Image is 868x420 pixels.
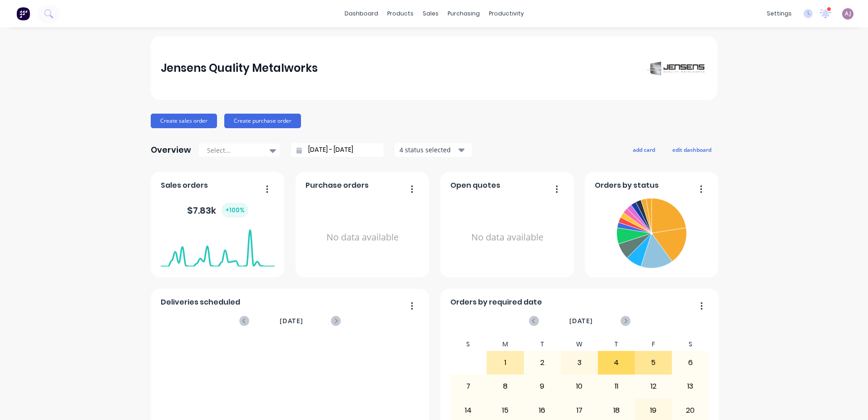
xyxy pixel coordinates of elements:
[524,375,561,398] div: 9
[161,180,208,191] span: Sales orders
[450,375,487,398] div: 7
[666,144,717,155] button: edit dashboard
[340,7,383,20] a: dashboard
[487,351,523,374] div: 1
[672,338,709,351] div: S
[151,114,217,128] button: Create sales order
[672,351,709,374] div: 6
[487,375,523,398] div: 8
[222,203,248,218] div: + 100 %
[598,351,635,374] div: 4
[595,180,659,191] span: Orders by status
[450,338,487,351] div: S
[561,375,597,398] div: 10
[418,7,443,20] div: sales
[487,338,524,351] div: M
[672,375,709,398] div: 13
[644,59,707,78] img: Jensens Quality Metalworks
[524,351,561,374] div: 2
[627,144,661,155] button: add card
[598,375,635,398] div: 11
[524,338,561,351] div: T
[561,351,597,374] div: 3
[395,143,472,157] button: 4 status selected
[569,316,593,326] span: [DATE]
[561,338,598,351] div: W
[598,338,635,351] div: T
[161,59,318,77] div: Jensens Quality Metalworks
[635,351,671,374] div: 5
[484,7,528,20] div: productivity
[280,316,303,326] span: [DATE]
[224,114,301,128] button: Create purchase order
[762,7,796,20] div: settings
[161,297,240,308] span: Deliveries scheduled
[635,375,671,398] div: 12
[151,141,191,159] div: Overview
[443,7,484,20] div: purchasing
[16,7,30,20] img: Factory
[845,10,851,18] span: AJ
[306,195,419,280] div: No data available
[450,180,500,191] span: Open quotes
[450,195,564,280] div: No data available
[635,338,672,351] div: F
[450,297,542,308] span: Orders by required date
[187,203,248,218] div: $ 7.83k
[383,7,418,20] div: products
[306,180,369,191] span: Purchase orders
[399,145,457,155] div: 4 status selected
